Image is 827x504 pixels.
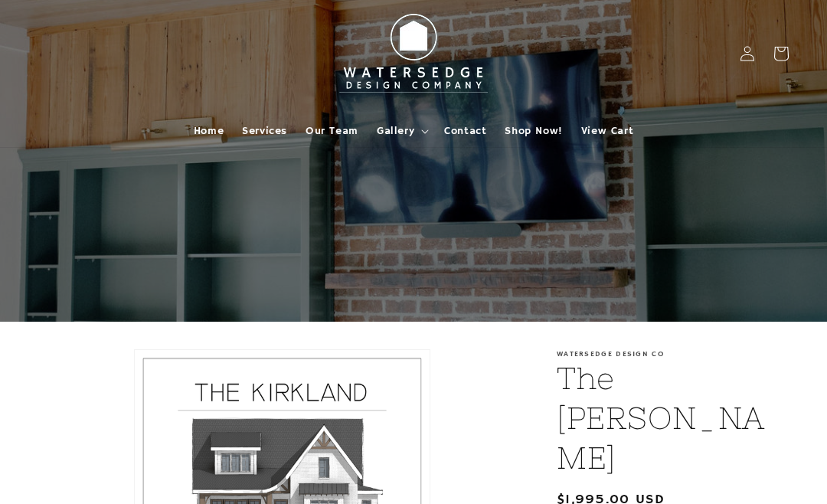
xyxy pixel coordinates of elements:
a: Home [185,115,233,147]
span: Our Team [306,124,358,138]
span: Services [242,124,287,138]
span: View Cart [581,124,633,138]
a: Services [233,115,296,147]
span: Gallery [377,124,414,138]
span: Shop Now! [505,124,562,138]
span: Home [194,124,224,138]
a: Contact [435,115,495,147]
span: Contact [444,124,486,138]
a: Our Team [296,115,368,147]
summary: Gallery [368,115,435,147]
img: Watersedge Design Co [329,6,498,101]
p: Watersedge Design Co [557,349,789,358]
a: View Cart [572,115,642,147]
h1: The [PERSON_NAME] [557,358,789,478]
a: Shop Now! [495,115,571,147]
